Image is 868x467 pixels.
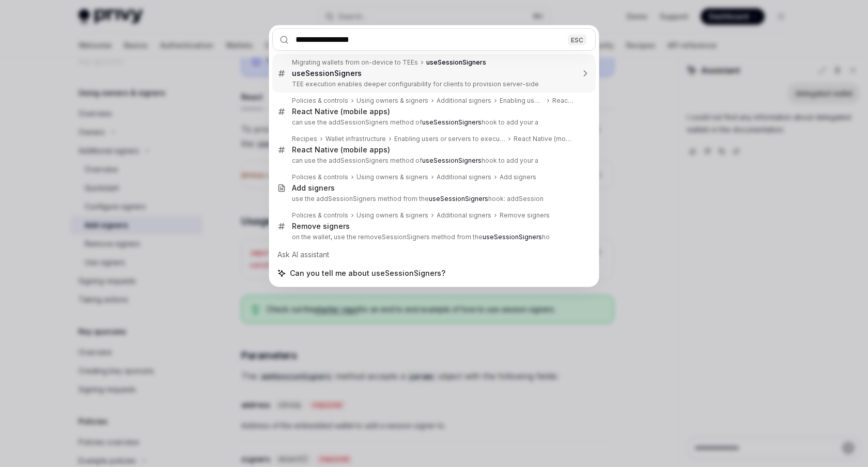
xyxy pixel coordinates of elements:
div: Additional signers [437,173,491,181]
div: Policies & controls [292,211,348,220]
div: React Native (mobile apps) [552,97,574,105]
b: useSessionSigners [426,58,486,66]
div: Ask AI assistant [272,245,596,264]
div: Additional signers [437,97,491,105]
p: on the wallet, use the removeSessionSigners method from the ho [292,233,574,241]
div: React Native (mobile apps) [292,107,390,116]
div: Wallet infrastructure [326,135,386,143]
div: Migrating wallets from on-device to TEEs [292,58,418,67]
span: Can you tell me about useSessionSigners? [290,268,445,278]
div: Using owners & signers [357,97,428,105]
div: Remove signers [292,222,350,231]
p: TEE execution enables deeper configurability for clients to provision server-side [292,80,574,88]
b: useSessionSigners [422,118,482,126]
div: React Native (mobile apps) [292,145,390,154]
b: useSessionSigners [429,195,488,203]
div: Policies & controls [292,173,348,181]
b: useSessionSigners [422,157,482,164]
div: Remove signers [500,211,550,220]
div: ESC [568,34,586,45]
div: Using owners & signers [357,211,428,220]
p: use the addSessionSigners method from the hook: addSession [292,195,574,203]
div: React Native (mobile apps) [514,135,574,143]
div: Recipes [292,135,317,143]
p: can use the addSessionSigners method of hook to add your a [292,157,574,165]
b: useSessionSigners [292,69,362,77]
div: Add signers [292,183,335,193]
div: Enabling users or servers to execute transactions [394,135,505,143]
div: Add signers [500,173,536,181]
b: useSessionSigners [483,233,542,241]
div: Using owners & signers [357,173,428,181]
div: Additional signers [437,211,491,220]
p: can use the addSessionSigners method of hook to add your a [292,118,574,127]
div: Enabling users or servers to execute transactions [500,97,544,105]
div: Policies & controls [292,97,348,105]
